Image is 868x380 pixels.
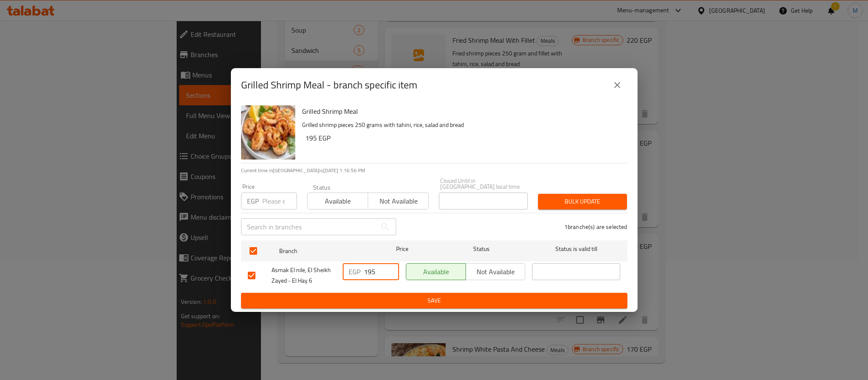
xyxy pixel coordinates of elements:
button: Not available [368,193,429,209]
h6: 195 EGP [305,132,621,144]
button: Not available [466,263,526,280]
span: Bulk update [545,196,620,207]
span: Available [311,195,365,207]
p: Current time in [GEOGRAPHIC_DATA] is [DATE] 1:16:56 PM [241,167,627,174]
span: Not available [469,266,522,278]
p: 1 branche(s) are selected [564,223,627,231]
h2: Grilled Shrimp Meal - branch specific item [241,78,417,92]
span: Branch [279,246,367,256]
span: Available [410,266,463,278]
span: Not available [372,195,425,207]
input: Please enter price [364,263,399,280]
p: EGP [349,267,361,277]
button: Available [406,263,466,280]
button: Save [241,293,627,308]
span: Status is valid till [532,244,620,254]
p: EGP [247,196,259,206]
p: Grilled shrimp pieces 250 grams with tahini, rice, salad and bread [302,120,621,130]
button: close [607,75,627,95]
input: Search in branches [241,218,377,235]
button: Bulk update [538,194,627,209]
input: Please enter price [262,193,297,209]
img: Grilled Shrimp Meal [241,105,295,160]
span: Status [437,244,525,254]
button: Available [307,193,368,209]
span: Asmak El nile, El Sheikh Zayed - El Hay 6 [272,265,336,286]
span: Save [248,295,621,306]
span: Price [374,244,430,254]
h6: Grilled Shrimp Meal [302,105,621,117]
